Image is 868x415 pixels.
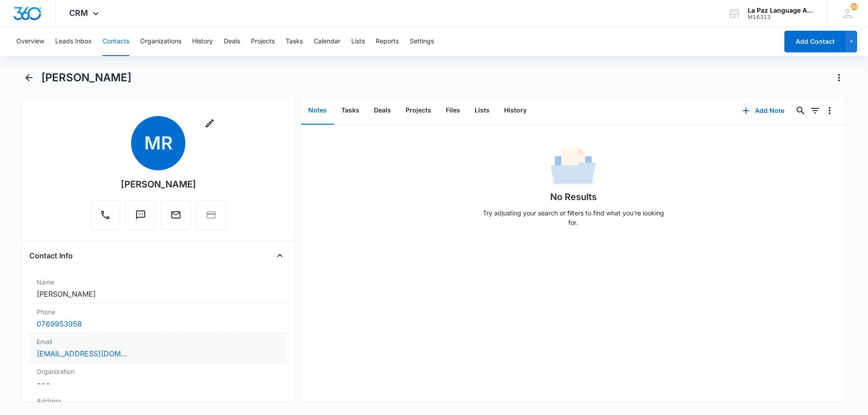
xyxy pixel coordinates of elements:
button: Actions [832,70,846,85]
button: Overview [16,27,44,56]
button: Email [161,200,191,230]
label: Email [37,337,280,346]
a: 0769953958 [37,318,82,329]
button: Projects [398,97,439,125]
button: Add Note [733,100,793,121]
button: Organizations [140,27,181,56]
button: Deals [224,27,240,56]
button: History [497,97,534,125]
label: Phone [37,307,280,317]
button: Notes [301,97,334,125]
dd: --- [37,378,280,389]
div: [PERSON_NAME] [121,177,196,191]
div: Organization--- [29,363,287,392]
h1: [PERSON_NAME] [41,71,132,84]
button: Search... [793,103,808,118]
label: Address [37,396,280,406]
p: Try adjusting your search or filters to find what you’re looking for. [478,208,668,227]
h4: Contact Info [29,250,73,261]
button: Reports [376,27,399,56]
button: Lists [351,27,365,56]
label: Name [37,277,280,287]
button: Back [22,70,36,85]
button: Tasks [286,27,303,56]
div: account id [748,14,814,20]
label: Organization [37,367,280,376]
button: Add Contact [784,31,845,52]
span: 30 [850,3,858,10]
span: CRM [69,8,88,18]
a: [EMAIL_ADDRESS][DOMAIN_NAME] [37,348,127,359]
div: Name[PERSON_NAME] [29,274,287,303]
span: MR [131,116,185,170]
button: Contacts [103,27,129,56]
div: Email[EMAIL_ADDRESS][DOMAIN_NAME] [29,333,287,363]
button: Tasks [334,97,367,125]
dd: [PERSON_NAME] [37,289,280,299]
button: Filters [808,103,822,118]
div: account name [748,7,814,14]
button: Close [273,248,287,263]
button: Text [126,200,156,230]
button: Settings [410,27,434,56]
button: History [192,27,213,56]
button: Projects [251,27,275,56]
a: Call [90,214,120,222]
button: Overflow Menu [822,103,837,118]
button: Files [439,97,467,125]
img: No Data [551,145,596,190]
button: Leads Inbox [55,27,92,56]
button: Call [90,200,120,230]
button: Deals [367,97,398,125]
h1: No Results [550,190,597,204]
a: Text [126,214,156,222]
div: notifications count [850,3,858,10]
div: Phone0769953958 [29,303,287,333]
a: Email [161,214,191,222]
button: Lists [467,97,497,125]
button: Calendar [314,27,340,56]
